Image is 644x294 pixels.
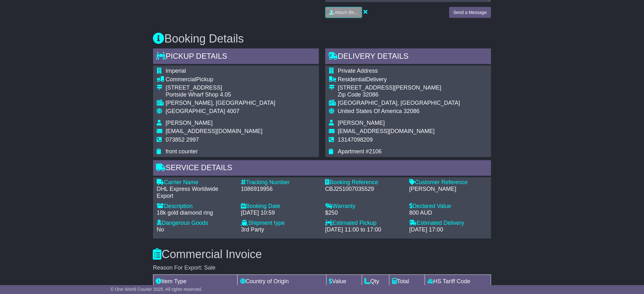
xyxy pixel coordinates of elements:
[325,49,491,66] div: Delivery Details
[338,120,385,126] span: [PERSON_NAME]
[157,227,164,233] span: No
[410,220,487,227] div: Estimated Delivery
[410,227,487,234] div: [DATE] 17:00
[166,137,199,143] span: 073852 2997
[153,32,491,45] h3: Booking Details
[157,220,235,227] div: Dangerous Goods
[157,203,235,210] div: Description
[338,108,402,115] span: United States Of America
[338,149,382,155] span: Apartment #2106
[241,186,319,193] div: 1086919956
[410,179,487,186] div: Customer Reference
[157,210,235,217] div: 18k gold diamond ring
[338,137,373,143] span: 13147098209
[227,108,240,115] span: 4007
[166,108,225,115] span: [GEOGRAPHIC_DATA]
[338,100,460,107] div: [GEOGRAPHIC_DATA], [GEOGRAPHIC_DATA]
[166,76,275,83] div: Pickup
[325,179,403,186] div: Booking Reference
[111,287,202,292] span: © One World Courier 2025. All rights reserved.
[338,68,378,74] span: Private Address
[338,128,435,135] span: [EMAIL_ADDRESS][DOMAIN_NAME]
[325,186,403,193] div: CBJ251007035529
[338,76,366,83] span: Residential
[241,179,319,186] div: Tracking Number
[157,179,235,186] div: Carrier Name
[325,203,403,210] div: Warranty
[390,275,425,289] td: Total
[166,128,263,135] span: [EMAIL_ADDRESS][DOMAIN_NAME]
[241,203,319,210] div: Booking Date
[153,275,238,289] td: Item Type
[410,186,487,193] div: [PERSON_NAME]
[166,120,213,126] span: [PERSON_NAME]
[166,100,275,107] div: [PERSON_NAME], [GEOGRAPHIC_DATA]
[410,210,487,217] div: 800 AUD
[157,186,235,200] div: DHL Express Worldwide Export
[425,275,491,289] td: HS Tariff Code
[326,275,362,289] td: Value
[241,227,264,233] span: 3rd Party
[166,68,186,74] span: Imperial
[325,210,403,217] div: $250
[362,275,389,289] td: Qty
[166,76,196,83] span: Commercial
[241,220,319,227] div: Shipment type
[325,220,403,227] div: Estimated Pickup
[338,84,460,91] div: [STREET_ADDRESS][PERSON_NAME]
[166,91,275,98] div: Portside Wharf Shop 4.05
[410,203,487,210] div: Declared Value
[153,49,319,66] div: Pickup Details
[338,91,460,98] div: Zip Code 32086
[153,160,491,177] div: Service Details
[449,7,491,18] button: Send a Message
[338,76,460,83] div: Delivery
[153,265,491,272] div: Reason For Export: Sale
[325,227,403,234] div: [DATE] 11:00 to 17:00
[166,149,198,155] span: front counter
[241,210,319,217] div: [DATE] 10:59
[404,108,420,115] span: 32086
[238,275,327,289] td: Country of Origin
[166,84,275,91] div: [STREET_ADDRESS]
[153,248,491,261] h3: Commercial Invoice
